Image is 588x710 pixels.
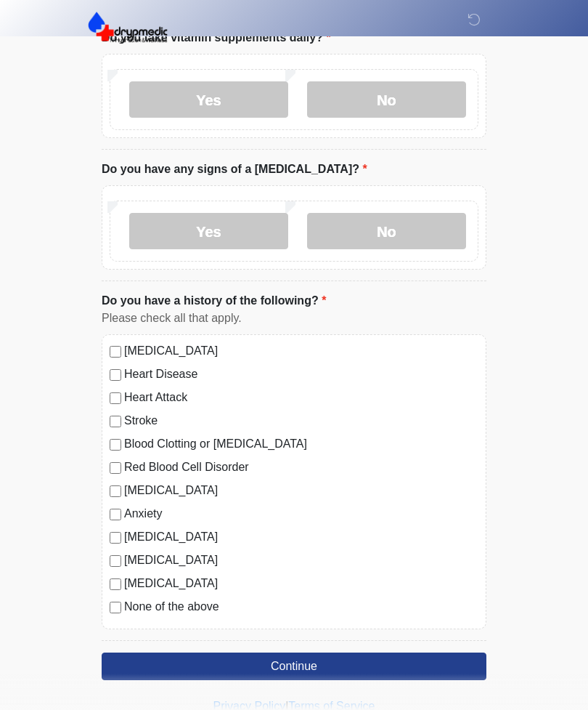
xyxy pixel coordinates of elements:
input: None of the above [110,602,121,613]
label: No [307,213,466,249]
input: Red Blood Cell Disorder [110,462,121,474]
button: Continue [102,653,486,680]
label: Yes [129,213,288,249]
div: Please check all that apply. [102,310,486,327]
label: No [307,81,466,118]
label: [MEDICAL_DATA] [124,575,478,592]
input: [MEDICAL_DATA] [110,346,121,358]
label: Anxiety [124,505,478,523]
input: [MEDICAL_DATA] [110,532,121,544]
img: DrypMedic IV Hydration & Wellness Logo [87,11,168,44]
label: [MEDICAL_DATA] [124,528,478,546]
label: Blood Clotting or [MEDICAL_DATA] [124,435,478,453]
input: [MEDICAL_DATA] [110,555,121,567]
label: [MEDICAL_DATA] [124,552,478,569]
label: None of the above [124,598,478,616]
input: Anxiety [110,509,121,520]
label: Do you have any signs of a [MEDICAL_DATA]? [102,161,367,178]
input: [MEDICAL_DATA] [110,578,121,590]
label: Do you have a history of the following? [102,292,326,310]
input: Stroke [110,416,121,427]
label: Red Blood Cell Disorder [124,459,478,476]
label: [MEDICAL_DATA] [124,482,478,499]
label: Heart Disease [124,366,478,383]
input: [MEDICAL_DATA] [110,485,121,497]
input: Heart Disease [110,369,121,381]
label: Heart Attack [124,389,478,406]
label: Stroke [124,412,478,429]
input: Heart Attack [110,392,121,404]
label: Yes [129,81,288,118]
label: [MEDICAL_DATA] [124,342,478,360]
input: Blood Clotting or [MEDICAL_DATA] [110,439,121,451]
